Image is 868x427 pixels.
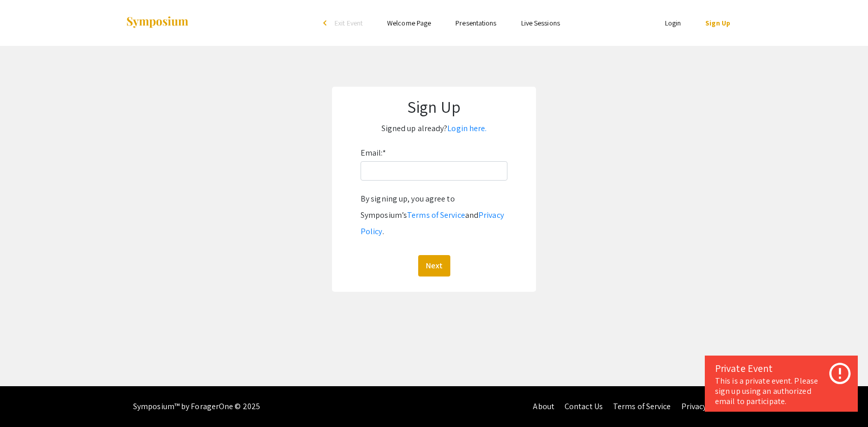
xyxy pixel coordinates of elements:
span: Exit Event [335,18,363,28]
label: Email: [361,145,386,161]
a: Presentations [455,18,496,28]
p: Signed up already? [342,120,526,137]
a: Privacy Policy [361,210,504,237]
a: Contact Us [565,401,603,412]
a: Login [665,18,681,28]
div: By signing up, you agree to Symposium’s and . [361,191,507,240]
div: arrow_back_ios [323,20,329,26]
a: About [533,401,554,412]
button: Next [418,255,450,277]
a: Terms of Service [613,401,671,412]
div: This is a private event. Please sign up using an authorized email to participate. [715,376,848,407]
a: Login here. [447,123,487,134]
div: Private Event [715,361,848,376]
a: Terms of Service [407,210,465,220]
a: Privacy Policy [681,401,730,412]
a: Sign Up [705,18,730,28]
div: Symposium™ by ForagerOne © 2025 [133,386,260,427]
h1: Sign Up [342,97,526,116]
a: Welcome Page [387,18,431,28]
img: Symposium by ForagerOne [125,16,189,30]
a: Live Sessions [521,18,560,28]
